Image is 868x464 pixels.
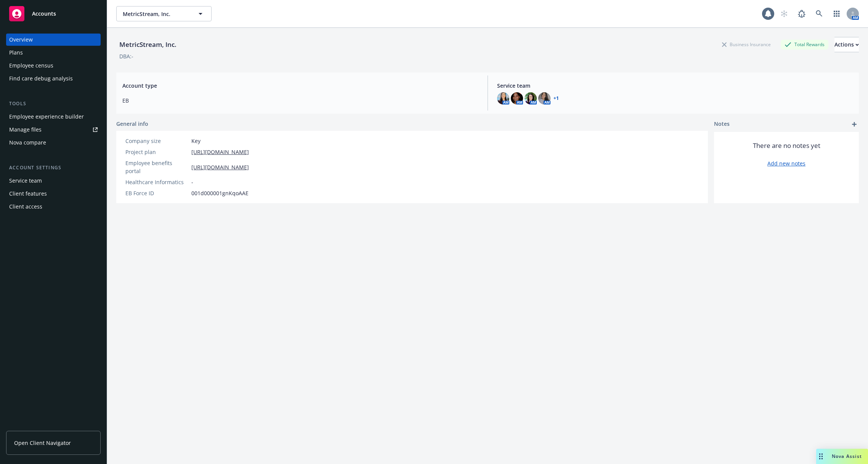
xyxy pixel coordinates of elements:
[9,59,53,72] div: Employee census
[834,37,859,52] button: Actions
[832,453,862,459] span: Nova Assist
[850,120,859,129] a: add
[6,124,101,136] a: Manage files
[6,164,101,172] div: Account settings
[829,6,844,21] a: Switch app
[191,163,249,171] a: [URL][DOMAIN_NAME]
[6,136,101,149] a: Nova compare
[125,148,188,156] div: Project plan
[9,111,84,123] div: Employee experience builder
[9,124,42,136] div: Manage files
[6,100,101,108] div: Tools
[497,82,853,90] span: Service team
[9,188,47,200] div: Client features
[6,3,101,24] a: Accounts
[6,72,101,85] a: Find care debug analysis
[812,6,827,21] a: Search
[6,59,101,72] a: Employee census
[753,141,820,150] span: There are no notes yet
[125,189,188,197] div: EB Force ID
[122,96,478,104] span: EB
[554,96,559,101] a: +1
[125,178,188,186] div: Healthcare Informatics
[191,189,249,197] span: 001d000001gnKqoAAE
[816,449,868,464] button: Nova Assist
[714,120,730,129] span: Notes
[6,111,101,123] a: Employee experience builder
[525,92,537,104] img: photo
[9,34,33,46] div: Overview
[116,6,212,21] button: MetricStream, Inc.
[816,449,826,464] div: Drag to move
[6,175,101,187] a: Service team
[9,72,73,85] div: Find care debug analysis
[777,6,792,21] a: Start snowing
[767,159,805,167] a: Add new notes
[119,52,133,60] div: DBA: -
[116,120,148,128] span: General info
[9,47,23,59] div: Plans
[125,159,188,175] div: Employee benefits portal
[6,201,101,213] a: Client access
[781,40,828,49] div: Total Rewards
[6,47,101,59] a: Plans
[191,137,201,145] span: Key
[9,201,42,213] div: Client access
[6,188,101,200] a: Client features
[9,175,42,187] div: Service team
[122,82,478,90] span: Account type
[191,148,249,156] a: [URL][DOMAIN_NAME]
[794,6,809,21] a: Report a Bug
[123,10,189,18] span: MetricStream, Inc.
[6,34,101,46] a: Overview
[511,92,523,104] img: photo
[191,178,193,186] span: -
[32,11,56,17] span: Accounts
[497,92,509,104] img: photo
[14,439,71,447] span: Open Client Navigator
[125,137,188,145] div: Company size
[538,92,550,104] img: photo
[9,136,46,149] div: Nova compare
[116,40,180,50] div: MetricStream, Inc.
[718,40,775,49] div: Business Insurance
